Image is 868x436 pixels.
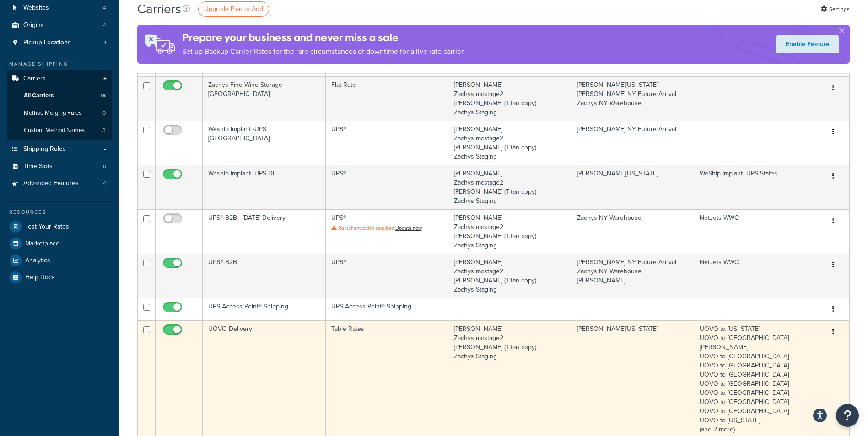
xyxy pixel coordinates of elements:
[103,163,106,170] span: 0
[326,209,449,254] td: UPS®
[25,257,50,265] span: Analytics
[100,92,106,100] span: 15
[203,121,326,165] td: Weship Implant -UPS [GEOGRAPHIC_DATA]
[198,1,269,17] a: Upgrade Plan to Add
[7,175,112,192] li: Advanced Features
[24,109,81,117] span: Method Merging Rules
[836,404,859,427] button: Open Resource Center
[23,75,46,83] span: Carriers
[25,223,69,231] span: Test Your Rates
[23,4,49,12] span: Websites
[7,158,112,175] li: Time Slots
[203,209,326,254] td: UPS® B2B - [DATE] Delivery
[23,39,71,47] span: Pickup Locations
[7,122,112,139] li: Custom Method Names
[448,165,571,209] td: [PERSON_NAME] Zachys mcstage2 [PERSON_NAME] (Titan copy) Zachys Staging
[694,165,817,209] td: WeShip Implant -UPS States
[203,165,326,209] td: Weship Implant -UPS DE
[448,121,571,165] td: [PERSON_NAME] Zachys mcstage2 [PERSON_NAME] (Titan copy) Zachys Staging
[204,4,263,14] span: Upgrade Plan to Add
[7,17,112,34] li: Origins
[395,224,422,232] a: Update now
[821,3,850,16] a: Settings
[7,269,112,286] a: Help Docs
[776,35,839,53] a: Enable Feature
[7,34,112,51] a: Pickup Locations 1
[694,254,817,298] td: NetJets WWC
[203,298,326,320] td: UPS Access Point® Shipping
[7,17,112,34] a: Origins 4
[7,105,112,122] a: Method Merging Rules 0
[7,87,112,104] a: All Carriers 15
[7,70,112,87] a: Carriers
[102,127,106,134] span: 3
[326,76,449,121] td: Flat Rate
[102,109,106,117] span: 0
[7,158,112,175] a: Time Slots 0
[182,45,465,58] p: Set up Backup Carrier Rates for the rare circumstances of downtime for a live rate carrier.
[7,122,112,139] a: Custom Method Names 3
[24,127,85,134] span: Custom Method Names
[7,34,112,51] li: Pickup Locations
[338,224,394,232] span: Reauthentication required
[203,76,326,121] td: Zachys Fine Wine Storage [GEOGRAPHIC_DATA]
[571,121,695,165] td: [PERSON_NAME] NY Future Arrival
[7,141,112,158] a: Shipping Rules
[23,145,66,153] span: Shipping Rules
[326,254,449,298] td: UPS®
[7,218,112,235] a: Test Your Rates
[103,21,106,29] span: 4
[104,39,106,47] span: 1
[571,209,695,254] td: Zachys NY Warehouse
[24,92,54,100] span: All Carriers
[448,254,571,298] td: [PERSON_NAME] Zachys mcstage2 [PERSON_NAME] (Titan copy) Zachys Staging
[448,209,571,254] td: [PERSON_NAME] Zachys mcstage2 [PERSON_NAME] (Titan copy) Zachys Staging
[571,165,695,209] td: [PERSON_NAME][US_STATE]
[571,254,695,298] td: [PERSON_NAME] NY Future Arrival Zachys NY Warehouse [PERSON_NAME]
[571,76,695,121] td: [PERSON_NAME][US_STATE] [PERSON_NAME] NY Future Arrival Zachys NY Warehouse
[23,180,79,187] span: Advanced Features
[7,175,112,192] a: Advanced Features 4
[7,70,112,140] li: Carriers
[23,163,53,170] span: Time Slots
[25,274,55,282] span: Help Docs
[7,208,112,216] div: Resources
[7,60,112,68] div: Manage Shipping
[326,298,449,320] td: UPS Access Point® Shipping
[7,105,112,122] li: Method Merging Rules
[7,235,112,252] a: Marketplace
[203,254,326,298] td: UPS® B2B
[448,76,571,121] td: [PERSON_NAME] Zachys mcstage2 [PERSON_NAME] (Titan copy) Zachys Staging
[7,252,112,269] a: Analytics
[182,30,465,45] h4: Prepare your business and never miss a sale
[7,87,112,104] li: All Carriers
[694,209,817,254] td: NetJets WWC
[326,121,449,165] td: UPS®
[103,4,106,12] span: 4
[23,21,44,29] span: Origins
[137,25,182,64] img: ad-rules-rateshop-fe6ec290ccb7230408bd80ed9643f0289d75e0ffd9eb532fc0e269fcd187b520.png
[25,240,59,248] span: Marketplace
[326,165,449,209] td: UPS®
[103,180,106,187] span: 4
